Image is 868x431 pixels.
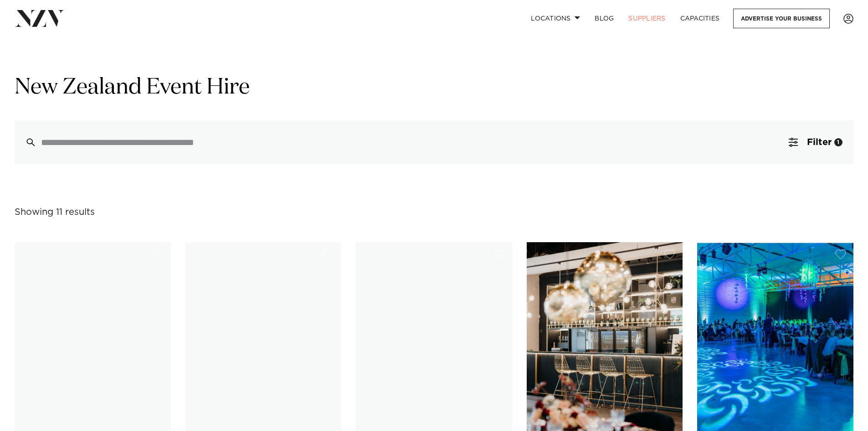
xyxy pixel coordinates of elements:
[807,138,832,147] span: Filter
[778,120,853,164] button: Filter1
[15,10,64,26] img: nzv-logo.png
[15,205,95,219] div: Showing 11 results
[587,9,621,28] a: BLOG
[524,9,587,28] a: Locations
[621,9,673,28] a: SUPPLIERS
[673,9,727,28] a: Capacities
[834,138,842,146] div: 1
[733,9,830,28] a: Advertise your business
[15,73,853,102] h1: New Zealand Event Hire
